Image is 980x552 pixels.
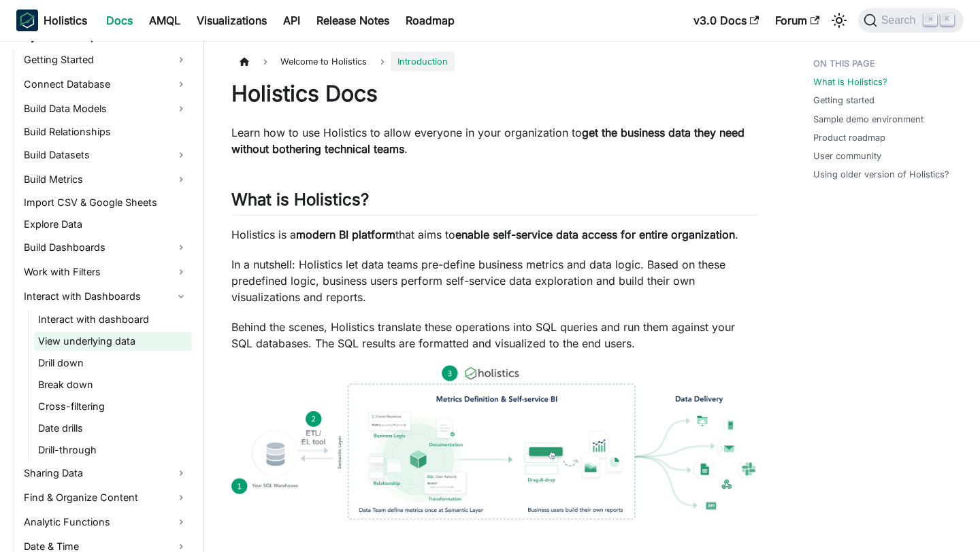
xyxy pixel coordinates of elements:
[767,10,828,31] a: Forum
[813,168,949,181] a: Using older version of Holistics?
[20,462,192,484] a: Sharing Data
[34,419,192,438] a: Date drills
[231,80,759,107] h1: Holistics Docs
[858,8,964,33] button: Search (Command+K)
[20,144,192,166] a: Build Datasets
[20,49,192,71] a: Getting Started
[397,10,463,31] a: Roadmap
[20,237,192,258] a: Build Dashboards
[308,10,397,31] a: Release Notes
[34,441,192,460] a: Drill-through
[98,10,141,31] a: Docs
[34,310,192,329] a: Interact with dashboard
[20,261,192,283] a: Work with Filters
[274,52,374,71] span: Welcome to Holistics
[44,12,87,29] b: Holistics
[275,10,308,31] a: API
[20,215,192,234] a: Explore Data
[189,10,275,31] a: Visualizations
[813,131,885,144] a: Product roadmap
[20,98,192,120] a: Build Data Models
[813,150,881,162] a: User community
[34,353,192,373] a: Drill down
[455,228,735,241] strong: enable self-service data access for entire organization
[20,122,192,141] a: Build Relationships
[231,124,759,157] p: Learn how to use Holistics to allow everyone in your organization to .
[20,511,192,533] a: Analytic Functions
[813,94,875,107] a: Getting started
[16,10,87,31] a: HolisticsHolistics
[296,228,395,241] strong: modern BI platform
[391,52,455,71] span: Introduction
[231,256,759,305] p: In a nutshell: Holistics let data teams pre-define business metrics and data logic. Based on thes...
[924,14,937,26] kbd: ⌘
[34,397,192,416] a: Cross-filtering
[231,52,257,71] a: Home page
[813,75,887,88] a: What is Holistics?
[231,226,759,243] p: Holistics is a that aims to .
[20,169,192,190] a: Build Metrics
[20,286,192,307] a: Interact with Dashboards
[941,14,954,26] kbd: K
[20,193,192,212] a: Import CSV & Google Sheets
[34,375,192,394] a: Break down
[877,14,924,27] span: Search
[20,487,192,508] a: Find & Organize Content
[34,332,192,351] a: View underlying data
[685,10,767,31] a: v3.0 Docs
[231,365,759,519] img: How Holistics fits in your Data Stack
[16,10,38,31] img: Holistics
[20,73,192,95] a: Connect Database
[231,190,759,215] h2: What is Holistics?
[828,10,850,31] button: Switch between dark and light mode (currently light mode)
[231,52,759,71] nav: Breadcrumbs
[813,113,924,126] a: Sample demo environment
[231,319,759,351] p: Behind the scenes, Holistics translate these operations into SQL queries and run them against you...
[141,10,189,31] a: AMQL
